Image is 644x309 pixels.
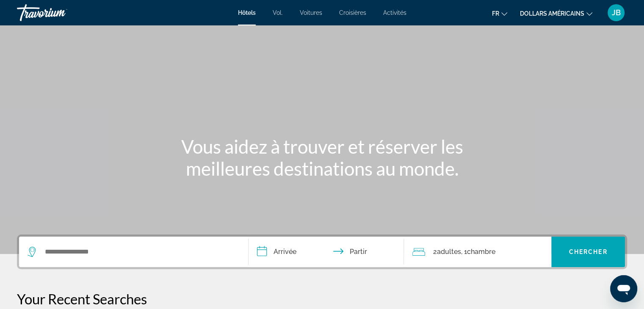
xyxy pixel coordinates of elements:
font: Chercher [569,248,608,255]
div: Widget de recherche [19,237,625,267]
button: Chercher [551,237,625,267]
font: Chambre [467,248,495,256]
a: Croisières [339,9,366,16]
font: Vous aidez à trouver et réserver les meilleures destinations au monde. [181,135,463,179]
a: Voitures [300,9,322,16]
font: dollars américains [520,10,584,17]
button: Changer de langue [492,7,507,19]
a: Travorium [17,2,102,24]
iframe: Bouton de lancement de la fenêtre de messagerie [610,275,637,302]
font: JB [612,8,621,17]
font: adultes [437,248,461,256]
font: 2 [433,248,437,256]
font: fr [492,10,499,17]
a: Activités [383,9,406,16]
a: Vol. [273,9,283,16]
font: , 1 [461,248,467,256]
button: Voyageurs : 2 adultes, 0 enfants [404,237,551,267]
button: Changer de devise [520,7,592,19]
a: Hôtels [238,9,256,16]
button: Dates d'arrivée et de départ [249,237,404,267]
p: Your Recent Searches [17,290,627,307]
button: Menu utilisateur [605,4,627,22]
